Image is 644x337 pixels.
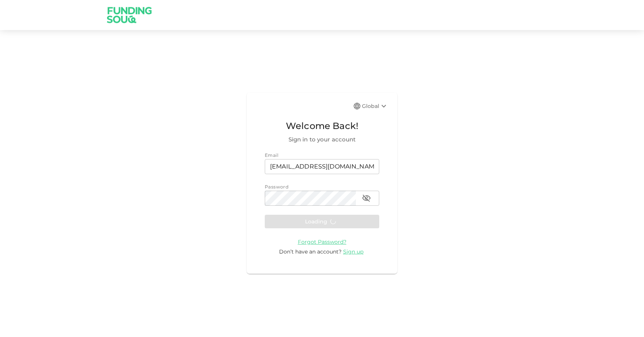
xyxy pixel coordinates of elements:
[265,119,379,133] span: Welcome Back!
[362,102,388,111] div: Global
[265,152,278,158] span: Email
[265,184,288,190] span: Password
[343,248,363,255] span: Sign up
[265,135,379,144] span: Sign in to your account
[265,191,356,206] input: password
[279,248,342,255] span: Don’t have an account?
[298,238,346,245] a: Forgot Password?
[265,159,379,174] input: email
